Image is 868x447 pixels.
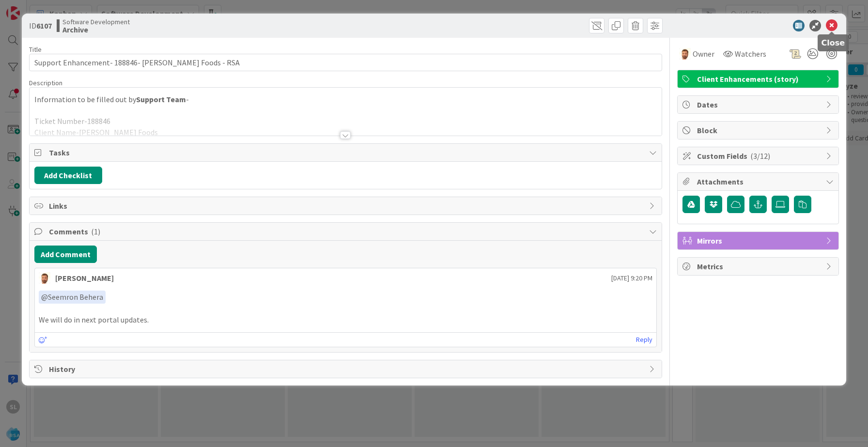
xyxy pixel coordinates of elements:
[49,147,644,158] span: Tasks
[697,99,821,110] span: Dates
[697,235,821,247] span: Mirrors
[679,48,691,60] img: AS
[91,227,100,236] span: ( 1 )
[34,94,657,105] p: Information to be filled out by -
[697,150,821,162] span: Custom Fields
[697,73,821,85] span: Client Enhancements (story)
[49,363,644,375] span: History
[136,94,186,104] strong: Support Team
[735,48,766,60] span: Watchers
[821,38,845,47] h5: Close
[62,18,130,26] span: Software Development
[29,20,52,31] span: ID
[41,292,48,302] span: @
[41,292,103,302] span: Seemron Behera
[29,45,42,54] label: Title
[636,334,652,346] a: Reply
[750,151,770,161] span: ( 3/12 )
[39,272,50,284] img: AS
[29,54,662,71] input: type card name here...
[55,272,114,284] div: [PERSON_NAME]
[34,167,102,184] button: Add Checklist
[29,78,62,87] span: Description
[697,124,821,136] span: Block
[49,200,644,212] span: Links
[697,176,821,187] span: Attachments
[693,48,714,60] span: Owner
[34,246,97,263] button: Add Comment
[39,314,652,325] p: We will do in next portal updates.
[697,261,821,272] span: Metrics
[611,273,652,283] span: [DATE] 9:20 PM
[49,226,644,237] span: Comments
[62,26,130,33] b: Archive
[36,21,52,31] b: 6107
